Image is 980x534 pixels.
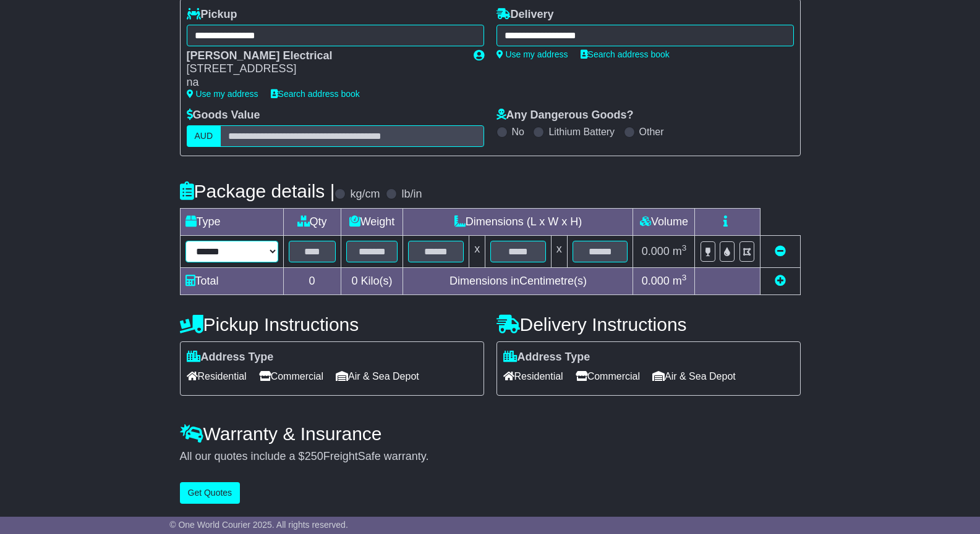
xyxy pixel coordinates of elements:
a: Use my address [187,89,258,99]
td: Dimensions (L x W x H) [403,208,633,235]
span: m [673,275,687,287]
span: © One World Courier 2025. All rights reserved. [169,520,348,530]
span: Air & Sea Depot [336,367,419,386]
span: Commercial [259,367,323,386]
sup: 3 [682,243,687,252]
span: 0.000 [642,245,670,257]
td: Volume [633,208,695,235]
a: Remove this item [775,245,786,257]
label: kg/cm [350,188,380,201]
span: Commercial [576,367,640,386]
td: Weight [341,208,403,235]
label: Goods Value [187,109,260,122]
td: Dimensions in Centimetre(s) [403,267,633,294]
span: m [673,245,687,257]
label: No [512,126,524,138]
a: Use my address [496,49,568,59]
label: Pickup [187,8,237,22]
td: 0 [283,267,341,294]
div: All our quotes include a $ FreightSafe warranty. [180,450,801,464]
td: x [469,235,485,267]
span: Residential [187,367,247,386]
td: Qty [283,208,341,235]
label: AUD [187,125,221,147]
label: Lithium Battery [548,126,615,138]
span: Air & Sea Depot [652,367,736,386]
label: Address Type [187,351,274,364]
td: Total [180,267,283,294]
div: [PERSON_NAME] Electrical [187,49,461,63]
td: Kilo(s) [341,267,403,294]
span: 0.000 [642,275,670,287]
label: lb/in [401,188,422,201]
h4: Pickup Instructions [180,314,484,335]
span: Residential [503,367,563,386]
a: Add new item [775,275,786,287]
div: na [187,76,461,90]
td: x [551,235,567,267]
label: Delivery [496,8,554,22]
a: Search address book [271,89,360,99]
span: 0 [351,275,357,287]
div: [STREET_ADDRESS] [187,62,461,76]
span: 250 [305,450,323,462]
label: Any Dangerous Goods? [496,109,634,122]
label: Address Type [503,351,590,364]
sup: 3 [682,273,687,282]
a: Search address book [581,49,670,59]
h4: Delivery Instructions [496,314,801,335]
h4: Package details | [180,181,335,201]
label: Other [639,126,664,138]
h4: Warranty & Insurance [180,423,801,444]
td: Type [180,208,283,235]
button: Get Quotes [180,482,241,504]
